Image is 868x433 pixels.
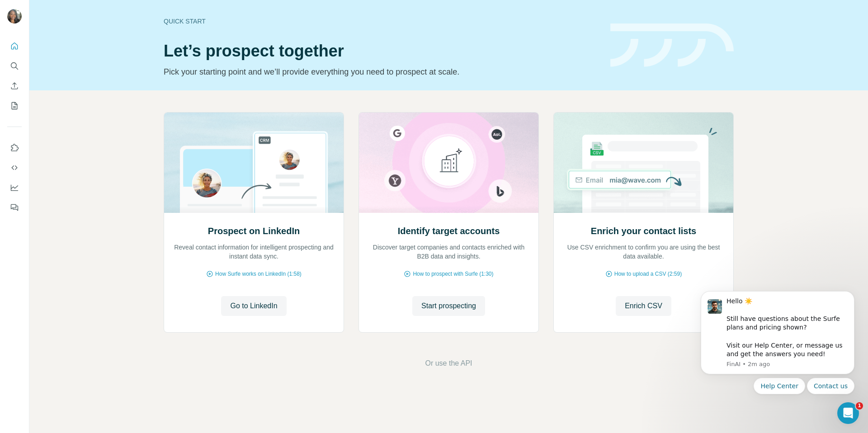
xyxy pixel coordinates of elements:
[625,301,662,311] span: Enrich CSV
[164,113,344,213] img: Prospect on LinkedIn
[398,225,500,237] h2: Identify target accounts
[359,113,539,213] img: Identify target accounts
[215,270,302,278] span: How Surfe works on LinkedIn (1:58)
[616,296,671,316] button: Enrich CSV
[7,98,22,114] button: My lists
[164,66,599,78] p: Pick your starting point and we’ll provide everything you need to prospect at scale.
[591,225,696,237] h2: Enrich your contact lists
[7,9,22,24] img: Avatar
[7,179,22,196] button: Dashboard
[563,243,724,261] p: Use CSV enrichment to confirm you are using the best data available.
[230,301,277,311] span: Go to LinkedIn
[7,160,22,176] button: Use Surfe API
[221,296,286,316] button: Go to LinkedIn
[208,225,300,237] h2: Prospect on LinkedIn
[7,38,22,54] button: Quick start
[164,42,599,60] h1: Let’s prospect together
[687,261,868,409] iframe: Intercom notifications message
[412,296,485,316] button: Start prospecting
[421,301,476,311] span: Start prospecting
[7,78,22,94] button: Enrich CSV
[173,243,335,261] p: Reveal contact information for intelligent prospecting and instant data sync.
[610,24,734,67] img: banner
[425,358,472,369] button: Or use the API
[7,58,22,74] button: Search
[614,270,682,278] span: How to upload a CSV (2:59)
[368,243,529,261] p: Discover target companies and contacts enriched with B2B data and insights.
[553,113,734,213] img: Enrich your contact lists
[856,402,863,409] span: 1
[7,199,22,216] button: Feedback
[7,140,22,156] button: Use Surfe on LinkedIn
[413,270,493,278] span: How to prospect with Surfe (1:30)
[837,402,859,424] iframe: Intercom live chat
[164,17,599,26] div: Quick start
